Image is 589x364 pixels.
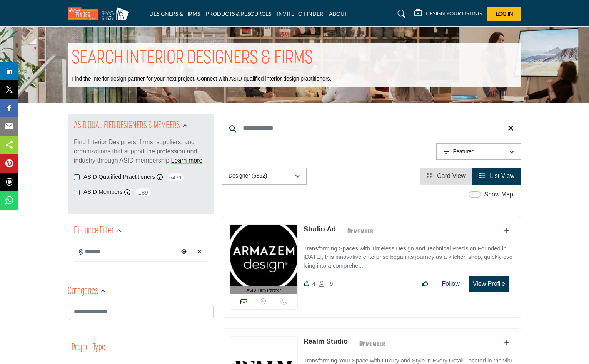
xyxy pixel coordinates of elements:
li: List View [472,168,521,185]
h2: Distance Filter [74,224,114,238]
a: ABOUT [329,10,347,17]
a: PRODUCTS & RESOURCES [206,10,271,17]
a: ASID Firm Partner [230,225,297,294]
div: Clear search location [194,244,205,260]
button: Follow [437,276,465,292]
p: Studio Ad [304,224,336,235]
input: Search Location [74,244,178,259]
p: Transforming Spaces with Timeless Design and Technical Precision Founded in [DATE], this innovati... [304,244,513,270]
button: Log In [487,7,521,21]
span: 4 [312,280,315,287]
img: ASID Members Badge Icon [355,338,390,348]
img: ASID Members Badge Icon [343,226,378,236]
h2: Categories [68,285,98,299]
span: 5471 [167,173,184,182]
p: Find Interior Designers, firms, suppliers, and organizations that support the profession and indu... [74,138,207,165]
a: View List [479,173,514,179]
span: ASID Firm Partner [247,287,281,294]
button: Featured [436,143,521,160]
label: ASID Qualified Practitioners [83,173,155,181]
input: ASID Qualified Practitioners checkbox [74,174,80,180]
label: ASID Members [83,188,123,196]
input: ASID Members checkbox [74,190,80,195]
h2: ASID QUALIFIED DESIGNERS & MEMBERS [74,119,180,133]
span: List View [490,173,514,179]
a: Add To List [504,339,509,346]
a: DESIGNERS & FIRMS [149,10,200,17]
a: Add To List [504,227,509,234]
li: Card View [420,168,472,185]
div: Choose your current location [178,244,190,260]
h5: DESIGN YOUR LISTING [425,10,482,17]
a: Realm Studio [304,337,348,345]
button: Designer (6392) [222,168,307,185]
p: Featured [453,148,475,156]
button: Project Type [72,341,105,355]
h1: SEARCH INTERIOR DESIGNERS & FIRMS [72,47,313,70]
p: Find the interior design partner for your next project. Connect with ASID-qualified interior desi... [72,75,331,83]
div: Followers [319,279,333,289]
a: Learn more [171,157,203,164]
button: Like listing [417,276,433,292]
p: Realm Studio [304,336,348,347]
a: Transforming Spaces with Timeless Design and Technical Precision Founded in [DATE], this innovati... [304,240,513,270]
p: Designer (6392) [229,172,267,180]
span: 189 [135,188,152,197]
i: Likes [304,281,309,287]
div: DESIGN YOUR LISTING [414,9,482,18]
a: Studio Ad [304,225,336,233]
a: INVITE TO FINDER [277,10,323,17]
img: Studio Ad [230,225,297,286]
span: Card View [437,173,466,179]
span: 9 [330,280,333,287]
input: Search Keyword [222,119,521,138]
a: View Card [427,173,466,179]
span: Log In [496,10,513,17]
a: Search [390,8,410,20]
img: Site Logo [68,7,133,20]
button: View Profile [469,276,509,292]
input: Search Category [68,304,214,320]
label: Show Map [484,190,513,199]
